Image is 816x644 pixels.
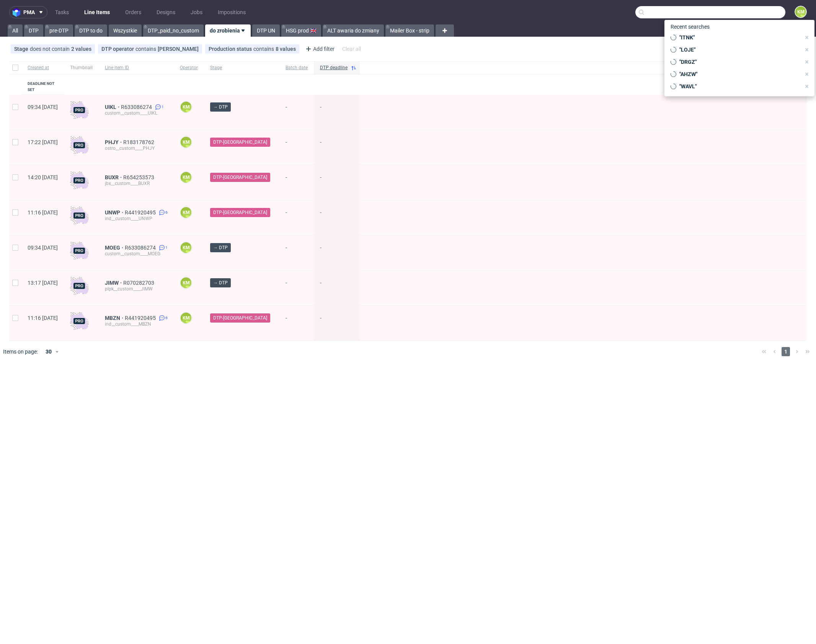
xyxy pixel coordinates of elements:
[165,209,168,216] span: 6
[70,171,88,190] img: pro-icon.017ec5509f39f3e742e3.png
[181,172,191,183] figcaption: KM
[135,46,158,52] span: contains
[213,104,228,110] span: → DTP
[676,58,801,66] span: "DRGZ"
[105,180,168,187] div: jbx__custom____BUXR
[105,110,168,116] div: custom__custom____UIKL
[286,139,308,156] span: -
[320,209,354,226] span: -
[125,209,157,216] a: R441920495
[205,24,251,37] a: do zrobienia
[105,209,125,216] a: UNWP
[105,245,125,251] span: MOEG
[165,245,168,251] span: 1
[320,245,354,261] span: -
[281,24,321,37] a: HSG prod 🇬🇧
[105,251,168,257] div: custom__custom____MOEG
[28,81,58,93] div: Deadline not set
[105,321,168,327] div: ind__custom____MBZN
[105,216,168,222] div: ind__custom____UNWP
[180,65,198,71] span: Operator
[676,34,801,41] span: "ITNK"
[105,104,121,110] a: UIKL
[676,70,801,78] span: "AHZW"
[320,65,348,71] span: DTP deadline
[14,46,30,52] span: Stage
[385,24,434,37] a: Mailer Box - strip
[125,315,157,321] a: R441920495
[70,101,88,119] img: pro-icon.017ec5509f39f3e742e3.png
[51,6,73,18] a: Tasks
[181,137,191,148] figcaption: KM
[123,139,156,145] a: R183178762
[181,277,191,288] figcaption: KM
[181,242,191,253] figcaption: KM
[153,104,164,110] a: 1
[213,244,228,251] span: → DTP
[30,46,71,52] span: does not contain
[105,315,125,321] span: MBZN
[253,46,276,52] span: contains
[70,65,93,71] span: Thumbnail
[320,174,354,191] span: -
[45,24,73,37] a: pre-DTP
[105,139,123,145] a: PHJY
[152,6,180,18] a: Designs
[9,6,47,18] button: pma
[286,245,308,261] span: -
[70,136,88,154] img: pro-icon.017ec5509f39f3e742e3.png
[213,279,228,286] span: → DTP
[123,174,156,180] a: R654253573
[24,24,43,37] a: DTP
[320,139,354,156] span: -
[181,102,191,112] figcaption: KM
[157,209,168,216] a: 6
[23,10,35,15] span: pma
[28,139,58,145] span: 17:22 [DATE]
[70,206,88,225] img: pro-icon.017ec5509f39f3e742e3.png
[341,44,362,54] div: Clear all
[105,65,168,71] span: Line item ID
[28,209,58,216] span: 11:16 [DATE]
[213,315,267,321] span: DTP-[GEOGRAPHIC_DATA]
[80,6,114,18] a: Line Items
[323,24,384,37] a: ALT awaria do zmiany
[28,315,58,321] span: 11:16 [DATE]
[286,209,308,226] span: -
[186,6,207,18] a: Jobs
[782,347,790,356] span: 1
[276,46,296,52] div: 8 values
[28,65,58,71] span: Created at
[75,24,107,37] a: DTP to do
[123,280,156,286] a: R070282703
[286,65,308,71] span: Batch date
[667,21,713,33] span: Recent searches
[213,6,250,18] a: Impositions
[121,6,146,18] a: Orders
[105,174,123,180] a: BUXR
[105,145,168,151] div: ostro__custom____PHJY
[157,245,168,251] a: 1
[109,24,142,37] a: Wszystkie
[71,46,91,52] div: 2 values
[143,24,204,37] a: DTP_paid_no_custom
[105,286,168,292] div: plpk__custom____JIMW
[320,315,354,331] span: -
[28,104,58,110] span: 09:34 [DATE]
[162,104,164,110] span: 1
[795,6,806,17] figcaption: KM
[3,348,38,355] span: Items on page:
[320,104,354,120] span: -
[28,245,58,251] span: 09:34 [DATE]
[286,315,308,331] span: -
[213,139,267,146] span: DTP-[GEOGRAPHIC_DATA]
[70,312,88,330] img: pro-icon.017ec5509f39f3e742e3.png
[286,104,308,120] span: -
